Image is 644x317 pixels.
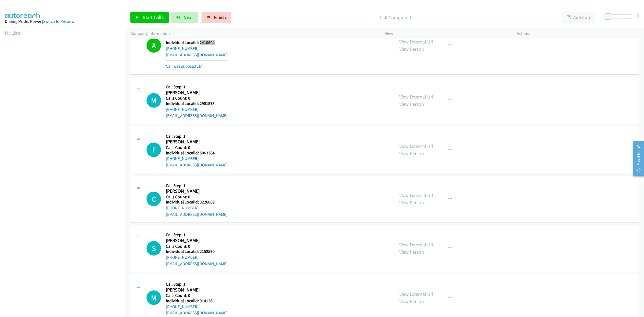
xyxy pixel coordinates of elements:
a: View External Url [399,143,433,149]
a: [EMAIL_ADDRESS][DOMAIN_NAME] [166,310,228,315]
a: View External Url [399,291,433,297]
a: Switch to Preview [43,19,74,24]
h5: Call Step: 1 [166,134,228,139]
h1: C [147,192,161,206]
a: View External Url [399,242,433,248]
h2: [PERSON_NAME] [166,287,217,293]
a: [PHONE_NUMBER] [166,156,199,161]
a: View Person [399,199,424,206]
span: Finish [214,14,226,20]
h5: Calls Count: 0 [166,96,228,101]
h5: Calls Count: 0 [166,145,228,150]
h5: Call Step: 1 [166,232,228,238]
div: Delay between calls (in seconds) [607,14,632,19]
h5: Individual Localid: 5063384 [166,150,228,156]
div: The call is yet to be attempted [147,290,161,305]
a: [EMAIL_ADDRESS][DOMAIN_NAME] [166,212,228,217]
h5: Call Step: 1 [166,183,228,188]
h1: M [147,93,161,108]
h1: A [147,38,161,53]
h5: Calls Count: 0 [166,194,228,200]
div: The call is yet to be attempted [147,93,161,108]
a: [PHONE_NUMBER] [166,255,199,260]
h2: [PERSON_NAME] [166,139,217,145]
h1: F [147,143,161,157]
p: Actions [517,30,639,37]
a: [PHONE_NUMBER] [166,304,199,309]
button: Next [171,12,198,23]
a: [EMAIL_ADDRESS][DOMAIN_NAME] [166,52,228,57]
h5: Individual Localid: 2981575 [166,101,228,106]
a: My Lists [5,30,21,36]
h2: [PERSON_NAME] [166,188,217,194]
h5: Calls Count: 0 [166,244,228,249]
button: AutoTab [562,12,595,23]
a: [EMAIL_ADDRESS][DOMAIN_NAME] [166,162,228,167]
a: View Person [399,150,424,156]
div: The call is yet to be attempted [147,241,161,256]
a: [PHONE_NUMBER] [166,107,199,112]
a: Finish [202,12,231,23]
h1: S [147,241,161,256]
h5: Individual Localid: 914126 [166,298,228,304]
div: The call is yet to be attempted [147,143,161,157]
a: Start Calls [130,12,169,23]
span: Start Calls [143,14,164,20]
a: View External Url [399,192,433,198]
a: Call was successful? [166,64,202,69]
span: Next [184,14,193,20]
a: View Person [399,101,424,107]
h2: [PERSON_NAME] [166,238,217,244]
p: View [385,30,507,37]
a: View Person [399,298,424,304]
a: [EMAIL_ADDRESS][DOMAIN_NAME] [166,113,228,118]
h5: Individual Localid: 2410604 [166,40,228,45]
h5: Individual Localid: 3226089 [166,199,228,205]
h5: Call Step: 1 [166,282,228,287]
iframe: Resource Center [628,137,644,180]
iframe: Dialpad [5,41,126,296]
a: [EMAIL_ADDRESS][DOMAIN_NAME] [166,261,228,266]
a: View External Url [399,39,433,45]
h2: [PERSON_NAME] [166,90,217,96]
a: [PHONE_NUMBER] [166,205,199,210]
h5: Calls Count: 0 [166,293,228,298]
a: View External Url [399,94,433,100]
h5: Individual Localid: 2152590 [166,249,228,254]
a: [PHONE_NUMBER] [166,46,199,51]
div: 0 [637,12,639,19]
p: Call Completed [238,14,552,21]
h5: Call Step: 1 [166,84,228,90]
a: View Person [399,46,424,52]
h1: M [147,290,161,305]
a: View Person [399,249,424,255]
p: Company Information [130,30,375,37]
div: Dialing Mode: Power | [5,18,121,25]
